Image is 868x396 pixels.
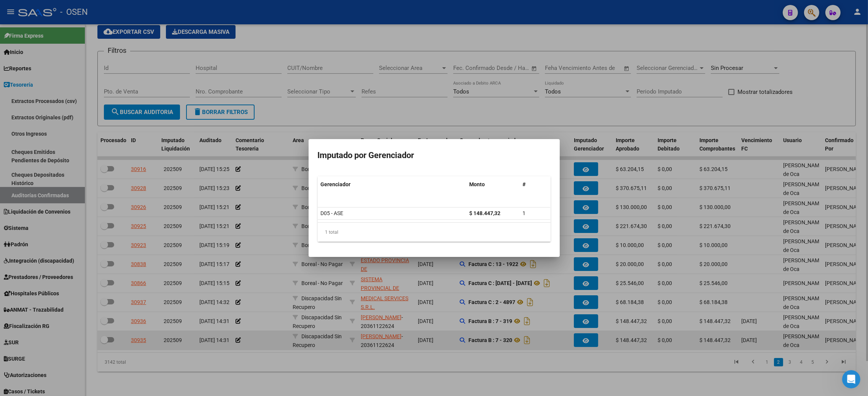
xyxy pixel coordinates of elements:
[321,210,344,216] span: D05 - ASE
[520,176,550,193] datatable-header-cell: #
[523,210,526,216] span: 1
[470,181,485,187] span: Monto
[842,370,860,388] iframe: Intercom live chat
[321,181,351,187] span: Gerenciador
[467,176,520,193] datatable-header-cell: Monto
[318,176,467,193] datatable-header-cell: Gerenciador
[318,223,551,242] div: 1 total
[523,181,526,187] span: #
[470,210,501,216] strong: $ 148.447,32
[318,148,551,163] h3: Imputado por Gerenciador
